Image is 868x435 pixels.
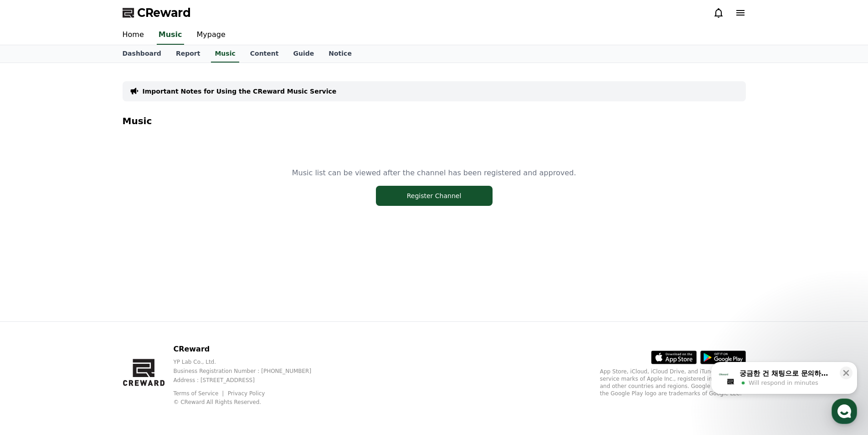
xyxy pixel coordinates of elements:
[173,367,326,375] p: Business Registration Number : [PHONE_NUMBER]
[173,398,326,406] p: © CReward All Rights Reserved.
[376,186,493,206] button: Register Channel
[211,45,239,63] a: Music
[173,344,326,355] p: CReward
[173,390,225,397] a: Terms of Service
[157,26,184,45] a: Music
[123,116,746,126] h4: Music
[137,5,191,20] span: CReward
[190,26,233,45] a: Mypage
[169,45,208,63] a: Report
[243,45,286,63] a: Content
[228,390,265,397] a: Privacy Policy
[115,45,169,63] a: Dashboard
[286,45,321,63] a: Guide
[143,87,337,96] a: Important Notes for Using the CReward Music Service
[115,26,151,45] a: Home
[173,358,326,366] p: YP Lab Co., Ltd.
[321,45,359,63] a: Notice
[292,168,576,178] p: Music list can be viewed after the channel has been registered and approved.
[600,368,746,397] p: App Store, iCloud, iCloud Drive, and iTunes Store are service marks of Apple Inc., registered in ...
[123,5,191,20] a: CReward
[173,377,326,384] p: Address : [STREET_ADDRESS]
